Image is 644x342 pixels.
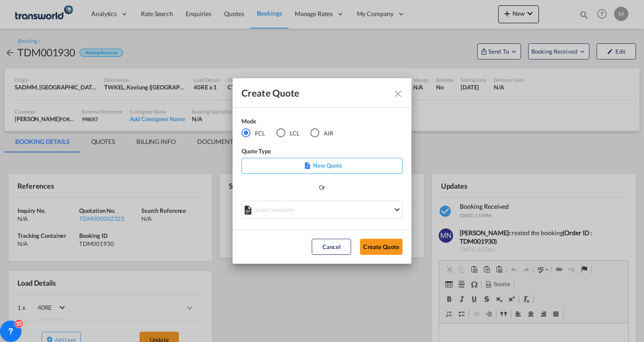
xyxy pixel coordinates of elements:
div: New Quote [241,158,402,174]
md-radio-button: FCL [241,128,265,138]
button: Create Quote [360,239,402,255]
div: Or [319,183,326,192]
md-radio-button: LCL [276,128,300,138]
p: New Quote [245,161,399,170]
button: Cancel [312,239,351,255]
md-icon: Close dialog [393,89,403,99]
div: Mode [241,117,344,128]
div: Quote Type [241,147,402,158]
md-dialog: Create QuoteModeFCL LCLAIR ... [233,78,411,264]
div: Create Quote [241,87,386,98]
button: Close dialog [389,85,405,101]
body: Editor, editor4 [9,9,180,18]
md-radio-button: AIR [310,128,333,138]
md-select: Select template [241,201,402,219]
